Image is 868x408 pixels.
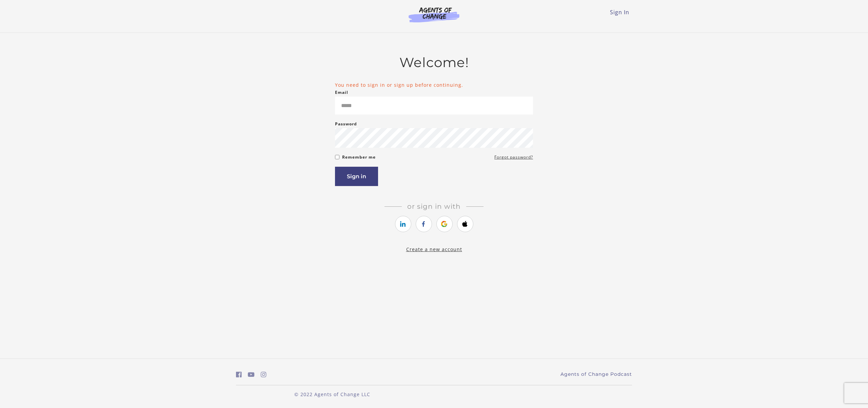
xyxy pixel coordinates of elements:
span: Or sign in with [402,202,466,210]
a: https://www.youtube.com/c/AgentsofChangeTestPrepbyMeaganMitchell (Open in a new window) [248,370,255,380]
label: Remember me [342,153,376,161]
img: Agents of Change Logo [401,7,467,22]
a: https://courses.thinkific.com/users/auth/linkedin?ss%5Breferral%5D=&ss%5Buser_return_to%5D=%2Fenr... [395,216,411,232]
a: Create a new account [406,246,462,252]
li: You need to sign in or sign up before continuing. [335,81,533,88]
a: Sign In [610,8,629,16]
a: https://www.instagram.com/agentsofchangeprep/ (Open in a new window) [261,370,267,380]
i: https://www.youtube.com/c/AgentsofChangeTestPrepbyMeaganMitchell (Open in a new window) [248,371,255,378]
label: Password [335,120,357,128]
button: Sign in [335,167,378,186]
label: If you are a human, ignore this field [335,167,340,362]
p: © 2022 Agents of Change LLC [236,391,429,398]
a: Forgot password? [494,153,533,161]
a: https://courses.thinkific.com/users/auth/apple?ss%5Breferral%5D=&ss%5Buser_return_to%5D=%2Fenroll... [457,216,473,232]
i: https://www.instagram.com/agentsofchangeprep/ (Open in a new window) [261,371,267,378]
a: https://courses.thinkific.com/users/auth/facebook?ss%5Breferral%5D=&ss%5Buser_return_to%5D=%2Fenr... [416,216,432,232]
h2: Welcome! [335,55,533,70]
label: Email [335,88,348,97]
a: https://www.facebook.com/groups/aswbtestprep (Open in a new window) [236,370,242,380]
a: Agents of Change Podcast [560,371,632,378]
i: https://www.facebook.com/groups/aswbtestprep (Open in a new window) [236,371,242,378]
a: https://courses.thinkific.com/users/auth/google?ss%5Breferral%5D=&ss%5Buser_return_to%5D=%2Fenrol... [436,216,453,232]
